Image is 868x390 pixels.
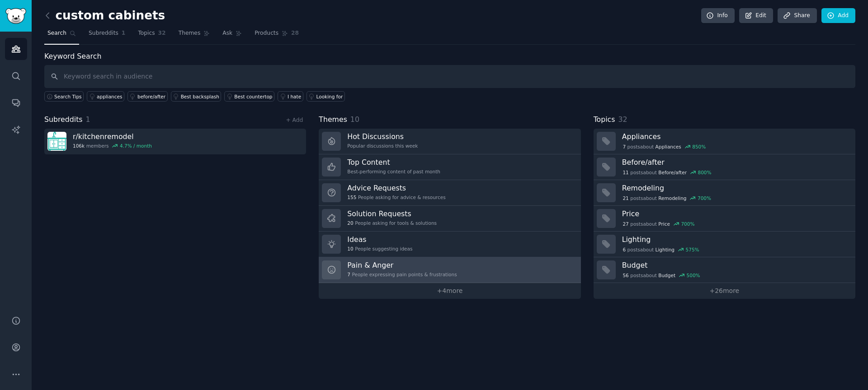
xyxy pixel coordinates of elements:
[623,272,628,279] span: 56
[319,154,580,180] a: Top ContentBest-performing content of past month
[350,115,359,124] span: 10
[622,168,712,176] div: post s about
[255,29,278,37] span: Products
[319,257,580,283] a: Pain & Anger7People expressing pain points & frustrations
[319,232,580,257] a: Ideas10People suggesting ideas
[347,246,353,252] span: 10
[687,272,700,279] div: 500 %
[219,26,245,45] a: Ask
[623,246,626,253] span: 6
[347,194,445,200] div: People asking for advice & resources
[347,183,445,193] h3: Advice Requests
[658,169,687,176] span: Before/after
[347,246,412,252] div: People suggesting ideas
[5,8,26,24] img: GummySearch logo
[622,220,696,228] div: post s about
[347,220,437,226] div: People asking for tools & solutions
[44,65,855,88] input: Keyword search in audience
[347,194,356,200] span: 155
[658,195,686,201] span: Remodeling
[622,235,849,244] h3: Lighting
[681,221,694,227] div: 700 %
[54,93,82,100] span: Search Tips
[224,91,274,102] a: Best countertop
[135,26,169,45] a: Topics32
[347,143,418,149] div: Popular discussions this week
[656,144,681,150] span: Appliances
[622,246,700,254] div: post s about
[594,154,855,180] a: Before/after11postsaboutBefore/after800%
[47,132,66,151] img: kitchenremodel
[319,180,580,206] a: Advice Requests155People asking for advice & resources
[347,209,437,218] h3: Solution Requests
[594,129,855,154] a: Appliances7postsaboutAppliances850%
[137,93,165,100] div: before/after
[701,8,735,23] a: Info
[594,180,855,206] a: Remodeling21postsaboutRemodeling700%
[291,29,299,37] span: 28
[319,206,580,232] a: Solution Requests20People asking for tools & solutions
[44,114,83,125] span: Subreddits
[73,132,152,141] h3: r/ kitchenremodel
[286,117,303,123] a: + Add
[778,8,816,23] a: Share
[44,129,306,154] a: r/kitchenremodel106kmembers4.7% / month
[97,93,122,100] div: appliances
[594,206,855,232] a: Price27postsaboutPrice700%
[44,52,101,60] label: Keyword Search
[44,9,165,23] h2: custom cabinets
[698,169,711,176] div: 800 %
[319,283,580,299] a: +4more
[594,114,615,125] span: Topics
[594,232,855,257] a: Lighting6postsaboutLighting575%
[698,195,711,201] div: 700 %
[347,168,440,175] div: Best-performing content of past month
[120,143,152,149] div: 4.7 % / month
[622,183,849,193] h3: Remodeling
[622,194,712,202] div: post s about
[623,195,628,201] span: 21
[179,29,201,37] span: Themes
[347,158,440,167] h3: Top Content
[127,91,168,102] a: before/after
[222,29,232,37] span: Ask
[347,271,350,278] span: 7
[658,272,675,279] span: Budget
[307,91,345,102] a: Looking for
[347,260,457,270] h3: Pain & Anger
[347,235,412,244] h3: Ideas
[73,143,85,149] span: 106k
[319,114,347,125] span: Themes
[618,115,627,124] span: 32
[623,169,628,176] span: 11
[44,91,84,102] button: Search Tips
[623,144,626,150] span: 7
[658,221,670,227] span: Price
[622,260,849,270] h3: Budget
[73,143,152,149] div: members
[251,26,302,45] a: Products28
[347,132,418,141] h3: Hot Discussions
[89,29,118,37] span: Subreddits
[122,29,126,37] span: 1
[347,220,353,226] span: 20
[234,93,272,100] div: Best countertop
[594,257,855,283] a: Budget56postsaboutBudget500%
[175,26,213,45] a: Themes
[821,8,855,23] a: Add
[171,91,222,102] a: Best backsplash
[692,144,706,150] div: 850 %
[622,271,701,279] div: post s about
[739,8,773,23] a: Edit
[85,26,128,45] a: Subreddits1
[87,91,124,102] a: appliances
[86,115,90,124] span: 1
[138,29,155,37] span: Topics
[622,132,849,141] h3: Appliances
[44,26,79,45] a: Search
[623,221,628,227] span: 27
[594,283,855,299] a: +26more
[158,29,166,37] span: 32
[288,93,301,100] div: I hate
[622,143,707,151] div: post s about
